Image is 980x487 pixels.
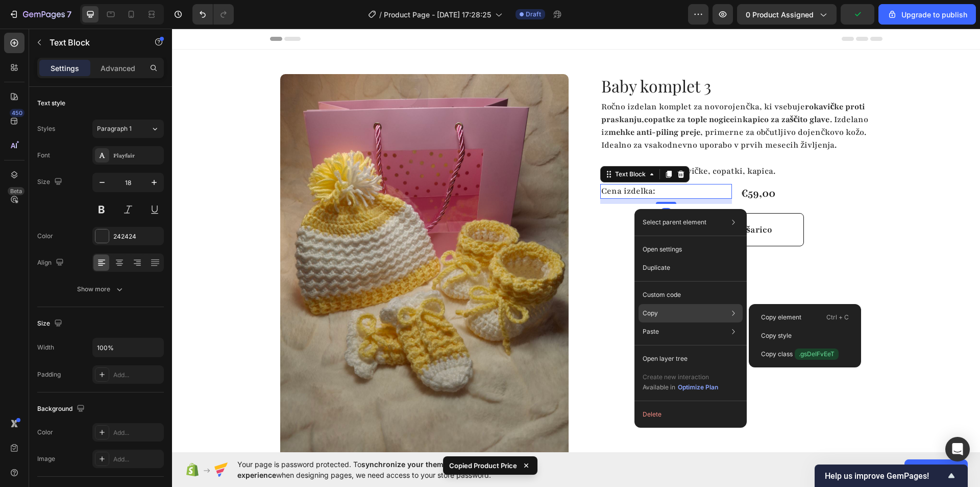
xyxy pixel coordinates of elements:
[37,256,66,270] div: Align
[429,137,497,148] strong: Vključeni izdelki:
[37,317,64,331] div: Size
[761,349,839,360] p: Copy class
[643,309,658,318] p: Copy
[496,184,632,218] button: Dodaj v košarico
[37,280,164,298] button: Show more
[528,195,600,208] div: Dodaj v košarico
[50,36,136,49] p: Text Block
[51,63,79,74] p: Settings
[113,455,161,464] div: Add...
[37,454,55,463] div: Image
[441,141,476,150] div: Text Block
[887,9,967,20] div: Upgrade to publish
[825,471,945,481] span: Help us improve GemPages!
[904,459,968,480] button: Allow access
[37,231,53,241] div: Color
[93,338,163,357] input: Auto
[489,179,499,188] div: 10
[643,290,681,299] p: Custom code
[472,85,562,97] strong: copatke za tople nogice
[428,71,700,150] div: Rich Text Editor. Editing area: main
[67,8,71,20] p: 7
[37,175,64,189] div: Size
[113,428,161,437] div: Add...
[526,10,541,19] span: Draft
[643,372,719,382] p: Create new interaction
[643,263,670,272] p: Duplicate
[97,124,132,133] span: Paragraph 1
[37,151,50,160] div: Font
[428,45,700,69] h1: Baby komplet 3
[639,405,743,424] button: Delete
[77,284,125,294] div: Show more
[568,155,700,175] div: €59,00
[101,63,135,74] p: Advanced
[379,9,382,20] span: /
[761,331,792,340] p: Copy style
[37,370,61,379] div: Padding
[37,124,55,133] div: Styles
[436,98,528,109] strong: mehke anti-piling preje
[37,343,54,352] div: Width
[192,4,234,25] div: Undo/Redo
[737,4,837,25] button: 0 product assigned
[37,428,53,437] div: Color
[677,382,719,392] button: Optimize Plan
[113,370,161,380] div: Add...
[643,354,688,363] p: Open layer tree
[113,151,161,160] div: Playfair
[643,218,706,227] p: Select parent element
[237,459,563,480] span: Your page is password protected. To when designing pages, we need access to your store password.
[761,313,801,322] p: Copy element
[878,4,976,25] button: Upgrade to publish
[237,460,524,479] span: synchronize your theme style & enhance your experience
[429,156,559,169] p: Cena izdelka:
[945,437,970,461] div: Open Intercom Messenger
[10,109,24,117] div: 450
[826,312,849,322] p: Ctrl + C
[37,402,87,416] div: Background
[384,9,491,20] span: Product Page - [DATE] 17:28:25
[172,29,980,452] iframe: Design area
[746,9,814,20] span: 0 product assigned
[449,460,517,471] p: Copied Product Price
[825,470,958,482] button: Show survey - Help us improve GemPages!
[643,383,675,391] span: Available in
[429,72,699,124] p: Ročno izdelan komplet za novorojenčka, ki vsebuje , in . Izdelano iz , primerne za občutljivo doj...
[429,136,699,149] p: rokavičke, copatki, kapica.
[113,232,161,241] div: 242424
[795,349,839,360] span: .gsDeIFvEeT
[92,120,164,138] button: Paragraph 1
[643,245,682,254] p: Open settings
[643,327,659,336] p: Paste
[8,187,24,195] div: Beta
[4,4,76,25] button: 7
[429,73,693,97] strong: rokavičke proti praskanju
[37,99,65,108] div: Text style
[678,383,718,392] div: Optimize Plan
[571,85,658,97] strong: kapico za zaščito glave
